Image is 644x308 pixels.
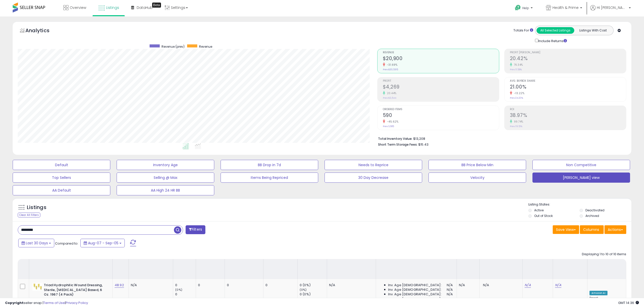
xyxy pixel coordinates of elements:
[137,5,153,10] span: DataHub
[383,112,499,119] h2: 590
[513,28,533,33] div: Totals For
[531,38,573,44] div: Include Returns
[378,142,418,147] b: Short Term Storage Fees:
[534,208,544,212] label: Active
[525,283,531,288] a: N/A
[582,252,626,257] div: Displaying 1 to 10 of 10 items
[532,173,630,183] button: [PERSON_NAME] view
[510,108,626,111] span: ROI
[378,135,623,141] li: $13,208
[66,300,88,305] a: Privacy Policy
[512,63,523,67] small: 76.34%
[117,160,214,170] button: Inventory Age
[511,1,538,16] a: Help
[418,142,428,147] span: $15.43
[13,173,110,183] button: Top Sellers
[221,160,318,170] button: BB Drop in 7d
[528,202,631,207] p: Listing States:
[512,120,523,124] small: 99.74%
[552,5,579,10] span: Health & Prime
[589,291,607,295] div: Amazon AI
[510,80,626,82] span: Avg. Buybox Share
[13,160,110,170] button: Default
[510,112,626,119] h2: 38.97%
[383,96,396,99] small: Prev: $3,544
[447,283,453,287] span: N/A
[80,239,125,247] button: Aug-07 - Sep-05
[447,287,453,292] span: N/A
[325,173,422,183] button: 30 Day Decrease
[483,283,489,287] span: N/A
[574,27,612,34] button: Listings With Cost
[55,241,78,246] span: Compared to:
[428,160,526,170] button: BB Price Below Min
[300,288,307,292] small: (0%)
[265,283,294,287] div: 0
[532,160,630,170] button: Non Competitive
[13,185,110,195] button: AA Default
[510,96,523,99] small: Prev: 24.20%
[18,239,54,247] button: Last 30 Days
[32,283,43,291] img: 41yTsEkWxJL._SL40_.jpg
[585,208,604,212] label: Deactivated
[618,300,639,305] span: 2025-10-7 14:36 GMT
[383,68,398,71] small: Prev: $30,595
[152,3,161,8] div: Tooltip anchor
[388,287,442,292] span: Inv. Age [DEMOGRAPHIC_DATA]:
[388,297,449,301] span: Inv. Age [DEMOGRAPHIC_DATA]-180:
[555,283,561,288] a: N/A
[522,6,529,10] span: Help
[512,91,525,95] small: -13.22%
[510,84,626,91] h2: 21.00%
[88,241,118,246] span: Aug-07 - Sep-05
[26,241,48,246] span: Last 30 Days
[117,185,214,195] button: AA High 24 HR BB
[5,301,88,305] div: seller snap | |
[70,5,86,10] span: Overview
[175,288,182,292] small: (0%)
[43,300,65,305] a: Terms of Use
[428,173,526,183] button: Velocity
[510,68,522,71] small: Prev: 11.58%
[580,225,604,234] button: Columns
[115,283,124,288] a: 48.92
[186,225,205,234] button: Filters
[227,283,259,287] div: 0
[383,56,499,62] h2: $20,900
[383,125,394,128] small: Prev: 1,085
[597,5,627,10] span: Hi [PERSON_NAME]
[300,292,327,297] div: 0 (0%)
[329,283,372,287] div: N/A
[388,292,442,297] span: Inv. Age [DEMOGRAPHIC_DATA]:
[553,225,579,234] button: Save View
[583,227,599,232] span: Columns
[175,283,196,287] div: 0
[536,27,574,34] button: All Selected Listings
[25,27,59,35] h5: Analytics
[447,292,453,297] span: N/A
[510,56,626,62] h2: 20.42%
[585,214,599,218] label: Archived
[385,63,398,67] small: -31.69%
[604,225,626,234] button: Actions
[221,173,318,183] button: Items Being Repriced
[5,300,24,305] strong: Copyright
[18,213,40,217] div: Clear All Filters
[459,283,476,287] div: N/A
[325,160,422,170] button: Needs to Reprice
[385,91,397,95] small: 20.44%
[510,125,522,128] small: Prev: 19.51%
[117,173,214,183] button: Selling @ Max
[300,283,327,287] div: 0 (0%)
[534,214,553,218] label: Out of Stock
[383,108,499,111] span: Ordered Items
[27,204,46,211] h5: Listings
[590,5,631,16] a: Hi [PERSON_NAME]
[199,44,212,49] span: Revenue
[198,283,221,287] div: 0
[383,80,499,82] span: Profit
[162,44,185,49] span: Revenue (prev)
[510,51,626,54] span: Profit [PERSON_NAME]
[106,5,119,10] span: Listings
[388,283,442,287] span: Inv. Age [DEMOGRAPHIC_DATA]:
